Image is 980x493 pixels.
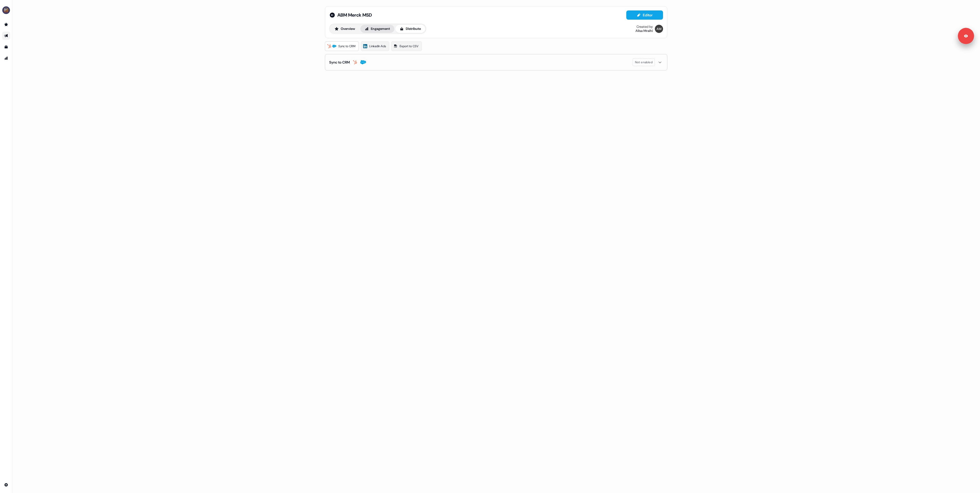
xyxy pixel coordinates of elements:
img: Ailsa [655,25,663,33]
div: Sync to CRM [329,60,350,65]
a: Go to attribution [2,54,10,62]
span: LinkedIn Ads [369,44,386,49]
a: Go to integrations [2,481,10,489]
a: LinkedIn Ads [361,41,389,51]
button: Editor [626,10,663,20]
a: Go to prospects [2,20,10,29]
button: Sync to CRMNot enabled [329,54,663,70]
a: Editor [626,13,663,18]
span: ABM Merck MSD [337,12,372,18]
a: Export to CSV [391,41,422,51]
a: Go to templates [2,43,10,51]
a: Sync to CRM [325,41,359,51]
span: Export to CSV [400,44,419,49]
div: Created by [636,25,653,29]
button: Distribute [395,25,425,33]
a: Go to outbound experience [2,32,10,40]
span: Not enabled [635,60,653,65]
button: Overview [330,25,359,33]
span: Sync to CRM [338,44,356,49]
button: Engagement [360,25,394,33]
div: Ailsa Mraihi [635,29,653,33]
